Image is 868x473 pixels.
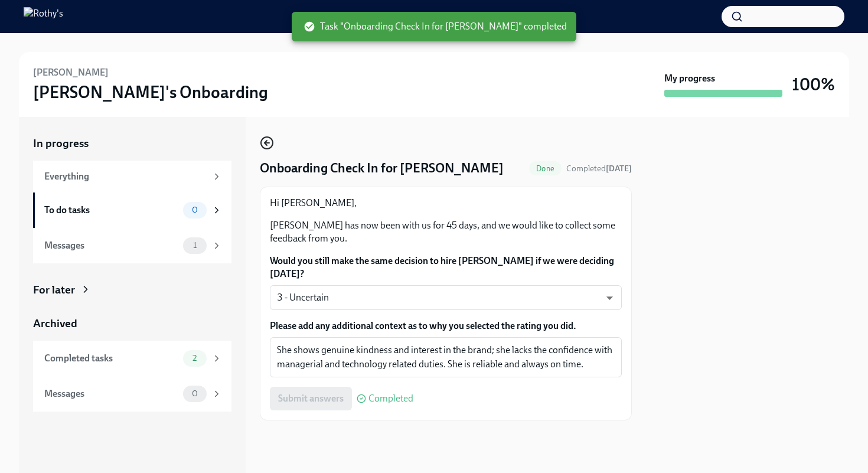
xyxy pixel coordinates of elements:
[270,255,622,280] label: Would you still make the same decision to hire [PERSON_NAME] if we were deciding [DATE]?
[24,7,63,26] img: Rothy's
[186,241,204,250] span: 1
[33,376,231,412] a: Messages0
[44,352,178,365] div: Completed tasks
[33,341,231,376] a: Completed tasks2
[529,164,562,173] span: Done
[33,161,231,193] a: Everything
[44,239,178,252] div: Messages
[566,164,632,174] span: Completed
[277,343,615,371] textarea: She shows genuine kindness and interest in the brand; she lacks the confidence with managerial an...
[33,66,109,79] h6: [PERSON_NAME]
[185,354,204,363] span: 2
[304,20,567,33] span: Task "Onboarding Check In for [PERSON_NAME]" completed
[33,228,231,263] a: Messages1
[664,72,715,85] strong: My progress
[44,204,178,217] div: To do tasks
[44,170,207,183] div: Everything
[33,316,231,331] a: Archived
[33,193,231,228] a: To do tasks0
[33,282,231,298] a: For later
[270,219,622,245] p: [PERSON_NAME] has now been with us for 45 days, and we would like to collect some feedback from you.
[566,163,632,174] span: October 11th, 2025 12:21
[606,164,632,174] strong: [DATE]
[270,319,622,332] label: Please add any additional context as to why you selected the rating you did.
[260,159,504,177] h4: Onboarding Check In for [PERSON_NAME]
[368,394,413,403] span: Completed
[33,136,231,151] a: In progress
[185,205,205,214] span: 0
[44,387,178,400] div: Messages
[270,197,622,210] p: Hi [PERSON_NAME],
[33,81,268,103] h3: [PERSON_NAME]'s Onboarding
[792,74,835,95] h3: 100%
[270,285,622,310] div: 3 - Uncertain
[185,389,205,398] span: 0
[33,282,75,298] div: For later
